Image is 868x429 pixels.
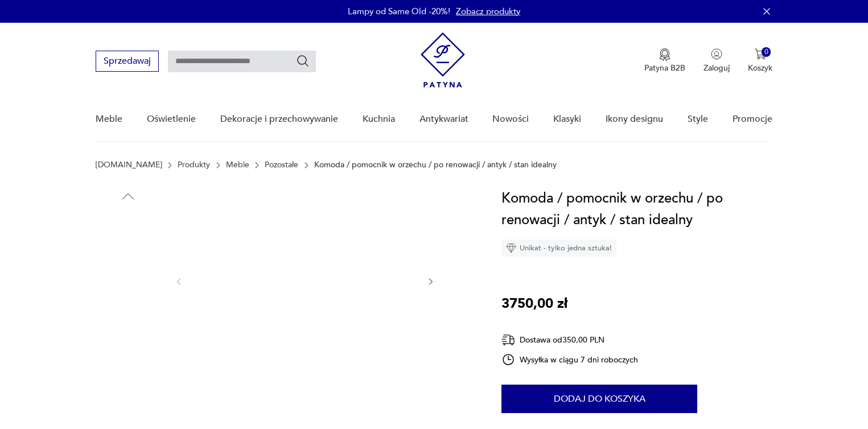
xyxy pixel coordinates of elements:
img: Zdjęcie produktu Komoda / pomocnik w orzechu / po renowacji / antyk / stan idealny [96,356,161,420]
a: Antykwariat [419,97,468,141]
a: Meble [96,97,122,141]
a: Ikony designu [606,97,663,141]
a: Ikona medaluPatyna B2B [644,48,685,73]
a: Pozostałe [265,160,298,170]
button: Patyna B2B [644,48,685,73]
p: Lampy od Same Old -20%! [348,6,450,17]
button: Sprzedawaj [96,51,159,72]
img: Patyna - sklep z meblami i dekoracjami vintage [421,32,465,88]
a: Dekoracje i przechowywanie [220,97,338,141]
img: Ikona dostawy [501,333,515,347]
a: [DOMAIN_NAME] [96,160,162,170]
div: 0 [762,47,771,57]
img: Ikona diamentu [506,243,516,253]
a: Meble [226,160,249,170]
button: Dodaj do koszyka [501,385,697,413]
a: Klasyki [553,97,581,141]
p: Zaloguj [704,63,730,73]
a: Produkty [178,160,210,170]
img: Zdjęcie produktu Komoda / pomocnik w orzechu / po renowacji / antyk / stan idealny [96,211,161,275]
button: Zaloguj [704,48,730,73]
div: Unikat - tylko jedna sztuka! [501,240,616,257]
a: Zobacz produkty [456,6,520,17]
a: Nowości [492,97,529,141]
a: Kuchnia [363,97,395,141]
p: Komoda / pomocnik w orzechu / po renowacji / antyk / stan idealny [314,160,557,170]
button: Szukaj [296,54,310,68]
div: Wysyłka w ciągu 7 dni roboczych [501,353,638,366]
a: Oświetlenie [147,97,196,141]
img: Ikonka użytkownika [711,48,722,60]
p: 3750,00 zł [501,293,567,315]
div: Dostawa od 350,00 PLN [501,333,638,347]
a: Style [688,97,708,141]
button: 0Koszyk [748,48,772,73]
a: Sprzedawaj [96,58,159,66]
h1: Komoda / pomocnik w orzechu / po renowacji / antyk / stan idealny [501,188,772,231]
a: Promocje [733,97,772,141]
img: Zdjęcie produktu Komoda / pomocnik w orzechu / po renowacji / antyk / stan idealny [195,188,415,373]
img: Ikona koszyka [755,48,766,60]
img: Zdjęcie produktu Komoda / pomocnik w orzechu / po renowacji / antyk / stan idealny [96,283,161,348]
p: Patyna B2B [644,63,685,73]
img: Ikona medalu [659,48,670,61]
p: Koszyk [748,63,772,73]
